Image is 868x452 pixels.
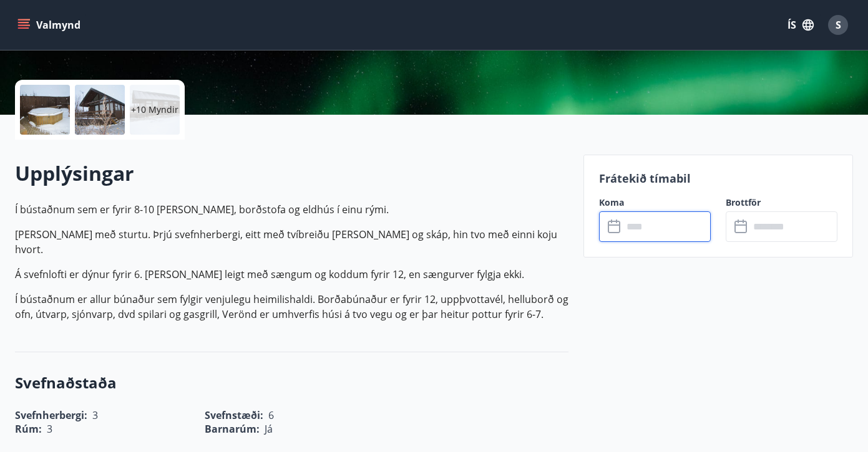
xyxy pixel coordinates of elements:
[836,18,841,32] span: S
[599,196,711,209] label: Koma
[15,202,568,217] p: Í bústaðnum sem er fyrir 8-10 [PERSON_NAME], borðstofa og eldhús í einu rými.
[726,196,837,209] label: Brottför
[47,422,52,436] span: 3
[15,292,568,322] p: Í bústaðnum er allur búnaður sem fylgir venjulegu heimilishaldi. Borðabúnaður er fyrir 12, uppþvo...
[15,267,568,282] p: Á svefnlofti er dýnur fyrir 6. [PERSON_NAME] leigt með sængum og koddum fyrir 12, en sængurver fy...
[265,422,273,436] span: Já
[15,422,42,436] span: Rúm :
[15,160,568,187] h2: Upplýsingar
[15,372,568,393] h3: Svefnaðstaða
[823,10,853,40] button: S
[131,103,178,116] p: +10 Myndir
[599,170,837,186] p: Frátekið tímabil
[781,14,821,36] button: ÍS
[15,14,85,36] button: menu
[15,227,568,257] p: [PERSON_NAME] með sturtu. Þrjú svefnherbergi, eitt með tvíbreiðu [PERSON_NAME] og skáp, hin tvo m...
[205,422,260,436] span: Barnarúm :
